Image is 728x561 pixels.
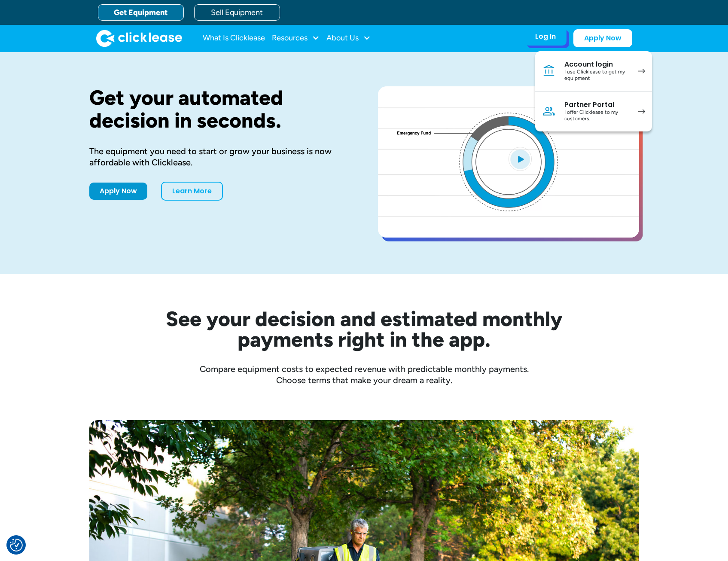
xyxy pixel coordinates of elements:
[509,147,532,171] img: Blue play button logo on a light blue circular background
[96,30,182,47] img: Clicklease logo
[98,4,184,21] a: Get Equipment
[10,539,23,552] button: Consent Preferences
[96,30,182,47] a: home
[161,182,223,201] a: Learn More
[638,109,645,114] img: arrow
[535,32,556,41] div: Log In
[564,109,629,122] div: I offer Clicklease to my customers.
[542,64,556,78] img: Bank icon
[124,308,605,350] h2: See your decision and estimated monthly payments right in the app.
[378,86,639,238] a: open lightbox
[203,30,265,47] a: What Is Clicklease
[272,30,320,47] div: Resources
[535,51,652,91] a: Account loginI use Clicklease to get my equipment
[564,69,629,82] div: I use Clicklease to get my equipment
[326,30,371,47] div: About Us
[10,539,23,552] img: Revisit consent button
[573,29,632,47] a: Apply Now
[542,104,556,118] img: Person icon
[638,69,645,73] img: arrow
[194,4,280,21] a: Sell Equipment
[564,101,629,109] div: Partner Portal
[89,363,639,386] div: Compare equipment costs to expected revenue with predictable monthly payments. Choose terms that ...
[564,60,629,69] div: Account login
[535,51,652,131] nav: Log In
[89,86,350,132] h1: Get your automated decision in seconds.
[535,91,652,131] a: Partner PortalI offer Clicklease to my customers.
[89,183,147,200] a: Apply Now
[89,146,350,168] div: The equipment you need to start or grow your business is now affordable with Clicklease.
